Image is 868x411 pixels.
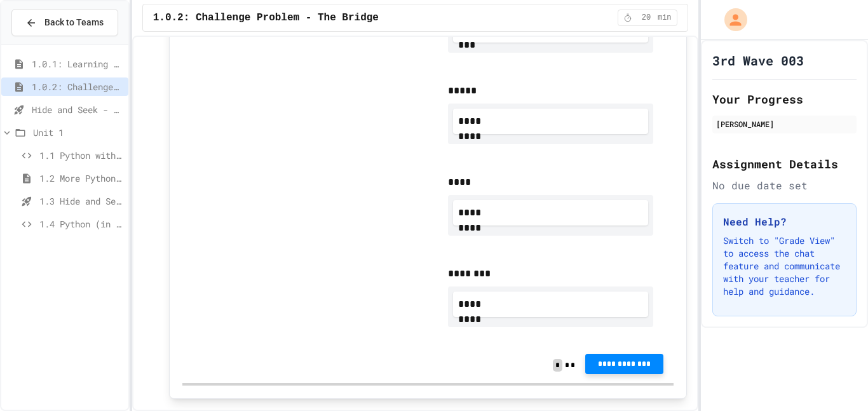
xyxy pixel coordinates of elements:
[716,118,853,130] div: [PERSON_NAME]
[712,178,857,193] div: No due date set
[39,149,123,162] span: 1.1 Python with Turtle
[712,90,857,108] h2: Your Progress
[39,172,123,185] span: 1.2 More Python (using Turtle)
[153,10,379,25] span: 1.0.2: Challenge Problem - The Bridge
[44,16,104,29] span: Back to Teams
[636,13,656,23] span: 20
[723,234,846,298] p: Switch to "Grade View" to access the chat feature and communicate with your teacher for help and ...
[39,194,123,208] span: 1.3 Hide and Seek
[32,80,123,93] span: 1.0.2: Challenge Problem - The Bridge
[711,5,750,34] div: My Account
[32,57,123,71] span: 1.0.1: Learning to Solve Hard Problems
[712,51,804,69] h1: 3rd Wave 003
[32,103,123,116] span: Hide and Seek - SUB
[39,217,123,231] span: 1.4 Python (in Groups)
[658,13,672,23] span: min
[33,126,123,139] span: Unit 1
[11,9,118,36] button: Back to Teams
[723,214,846,229] h3: Need Help?
[712,155,857,173] h2: Assignment Details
